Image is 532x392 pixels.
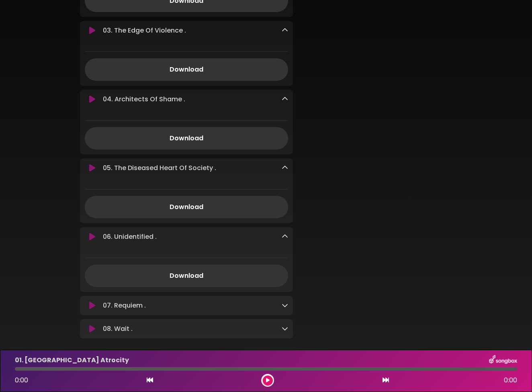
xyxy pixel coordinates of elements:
img: songbox-logo-white.png [489,355,517,365]
a: Download [85,196,288,218]
p: 05. The Diseased Heart Of Society . [103,163,216,173]
p: 04. Architects Of Shame . [103,94,185,104]
p: 06. Unidentified . [103,232,157,242]
a: Download [85,265,288,287]
a: Download [85,127,288,150]
a: Download [85,58,288,81]
p: 08. Wait . [103,324,133,334]
p: 07. Requiem . [103,301,146,310]
p: 03. The Edge Of Violence . [103,26,186,35]
p: 01. [GEOGRAPHIC_DATA] Atrocity [15,355,129,365]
